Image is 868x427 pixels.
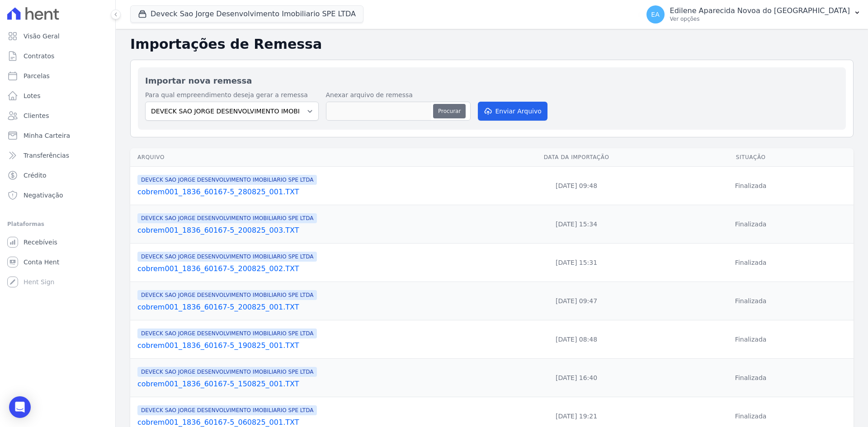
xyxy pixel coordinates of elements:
[137,302,501,313] a: cobrem001_1836_60167-5_200825_001.TXT
[24,258,59,267] span: Conta Hent
[24,52,54,61] span: Contratos
[137,290,317,300] span: DEVECK SAO JORGE DESENVOLVIMENTO IMOBILIARIO SPE LTDA
[648,167,854,205] td: Finalizada
[648,282,854,320] td: Finalizada
[145,75,839,87] h2: Importar nova remessa
[137,175,317,185] span: DEVECK SAO JORGE DESENVOLVIMENTO IMOBILIARIO SPE LTDA
[4,67,112,85] a: Parcelas
[648,359,854,397] td: Finalizada
[24,71,50,80] span: Parcelas
[24,151,69,160] span: Transferências
[4,146,112,164] a: Transferências
[24,131,70,140] span: Minha Carteira
[478,102,547,121] button: Enviar Arquivo
[648,320,854,359] td: Finalizada
[326,90,471,100] label: Anexar arquivo de remessa
[505,205,648,244] td: [DATE] 15:34
[137,328,317,338] span: DEVECK SAO JORGE DESENVOLVIMENTO IMOBILIARIO SPE LTDA
[505,148,648,167] th: Data da Importação
[24,191,63,200] span: Negativação
[137,225,501,236] a: cobrem001_1836_60167-5_200825_003.TXT
[24,91,41,100] span: Lotes
[505,244,648,282] td: [DATE] 15:31
[24,238,57,247] span: Recebíveis
[4,166,112,184] a: Crédito
[137,340,501,351] a: cobrem001_1836_60167-5_190825_001.TXT
[4,233,112,251] a: Recebíveis
[4,186,112,204] a: Negativação
[7,219,108,230] div: Plataformas
[4,87,112,105] a: Lotes
[137,263,501,274] a: cobrem001_1836_60167-5_200825_002.TXT
[670,6,850,15] p: Edilene Aparecida Novoa do [GEOGRAPHIC_DATA]
[4,127,112,145] a: Minha Carteira
[505,282,648,320] td: [DATE] 09:47
[24,32,60,41] span: Visão Geral
[24,171,47,180] span: Crédito
[639,2,868,27] button: EA Edilene Aparecida Novoa do [GEOGRAPHIC_DATA] Ver opções
[648,148,854,167] th: Situação
[648,205,854,244] td: Finalizada
[137,213,317,223] span: DEVECK SAO JORGE DESENVOLVIMENTO IMOBILIARIO SPE LTDA
[670,15,850,23] p: Ver opções
[505,359,648,397] td: [DATE] 16:40
[137,252,317,262] span: DEVECK SAO JORGE DESENVOLVIMENTO IMOBILIARIO SPE LTDA
[651,11,659,18] span: EA
[4,253,112,271] a: Conta Hent
[137,367,317,377] span: DEVECK SAO JORGE DESENVOLVIMENTO IMOBILIARIO SPE LTDA
[145,90,319,100] label: Para qual empreendimento deseja gerar a remessa
[137,187,501,197] a: cobrem001_1836_60167-5_280825_001.TXT
[4,27,112,45] a: Visão Geral
[505,167,648,205] td: [DATE] 09:48
[4,107,112,125] a: Clientes
[4,47,112,65] a: Contratos
[9,396,31,418] div: Open Intercom Messenger
[433,104,466,118] button: Procurar
[137,379,501,389] a: cobrem001_1836_60167-5_150825_001.TXT
[137,405,317,415] span: DEVECK SAO JORGE DESENVOLVIMENTO IMOBILIARIO SPE LTDA
[130,36,854,52] h2: Importações de Remessa
[648,244,854,282] td: Finalizada
[130,5,363,23] button: Deveck Sao Jorge Desenvolvimento Imobiliario SPE LTDA
[130,148,505,167] th: Arquivo
[505,320,648,359] td: [DATE] 08:48
[24,111,49,120] span: Clientes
